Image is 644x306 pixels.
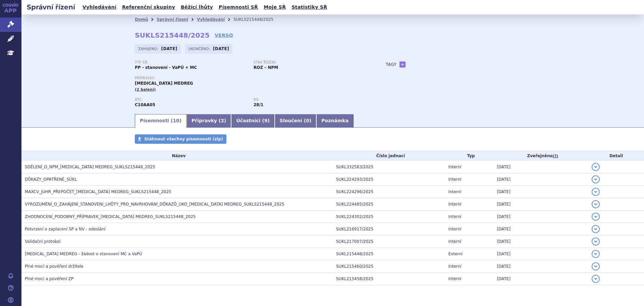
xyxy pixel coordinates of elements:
a: Běžící lhůty [179,3,215,12]
strong: [DATE] [213,46,229,51]
span: Interní [448,264,462,269]
span: 2 [221,118,224,123]
strong: SUKLS215448/2025 [135,31,210,39]
a: Vyhledávání [197,17,225,22]
strong: hypolipidemika, statiny, p.o. [254,102,263,107]
span: ZHODNOCENÍ_PODOBNÝ_PŘÍPRAVEK_ATORVASTATIN MEDREG_SUKLS215448_2025 [25,214,196,219]
button: detail [592,262,600,270]
td: [DATE] [493,273,588,285]
h2: Správní řízení [21,2,80,12]
a: + [399,61,406,68]
span: Stáhnout všechny písemnosti (zip) [144,137,223,141]
a: Sloučení (0) [275,114,316,128]
span: [MEDICAL_DATA] MEDREG [135,81,193,86]
span: Ukončeno: [189,46,211,51]
td: [DATE] [493,161,588,173]
th: Zveřejněno [493,151,588,161]
span: Interní [448,227,462,231]
td: SUKL215460/2025 [333,260,445,273]
td: SUKL332583/2025 [333,161,445,173]
td: [DATE] [493,248,588,260]
span: DŮKAZY_OPATŘENÉ_SÚKL [25,177,77,182]
span: Plné moci a pověření ZP [25,276,73,281]
td: SUKL224485/2025 [333,198,445,211]
a: Moje SŘ [262,3,288,12]
th: Typ [445,151,494,161]
a: Stáhnout všechny písemnosti (zip) [135,134,226,144]
td: SUKL224293/2025 [333,173,445,186]
span: Interní [448,276,462,281]
th: Název [21,151,333,161]
span: ATORVASTATIN MEDREG - žádost o stanovení MC a VaPÚ [25,252,142,256]
td: [DATE] [493,186,588,198]
th: Detail [588,151,644,161]
h3: Tagy [386,60,396,69]
p: ATC: [135,98,247,102]
span: (2 balení) [135,87,156,92]
span: Validační protokol [25,239,61,244]
a: Referenční skupiny [120,3,177,12]
span: Interní [448,239,462,244]
a: Písemnosti (10) [135,114,186,128]
p: RS: [254,98,366,102]
td: [DATE] [493,198,588,211]
a: Správní řízení [157,17,188,22]
span: Interní [448,177,462,182]
li: SUKLS215448/2025 [233,14,282,25]
span: Interní [448,165,462,169]
span: Externí [448,252,463,256]
span: VYROZUMĚNÍ_O_ZAHÁJENÍ_STANOVENÍ_LHŮTY_PRO_NAVRHOVÁNÍ_DŮKAZŮ_UKO_ATORVASTATIN MEDREG_SUKLS215448_2025 [25,202,284,207]
button: detail [592,275,600,283]
span: Plné moci a pověření držitele [25,264,84,269]
a: Účastníci (9) [231,114,274,128]
td: SUKL215458/2025 [333,273,445,285]
td: [DATE] [493,260,588,273]
td: SUKL217007/2025 [333,235,445,248]
a: Domů [135,17,148,22]
span: Interní [448,202,462,207]
a: Písemnosti SŘ [217,3,260,12]
button: detail [592,213,600,221]
strong: ATORVASTATIN [135,102,155,107]
span: SDĚLENÍ_O_NPM_ATORVASTATIN MEDREG_SUKLS215448_2025 [25,165,155,169]
a: Vyhledávání [80,3,118,12]
span: 0 [306,118,309,123]
p: Přípravky: [135,76,372,80]
a: Přípravky (2) [186,114,231,128]
span: Interní [448,189,462,194]
span: MAXCV_JUHR_PŘEPOČET_ATORVASTATIN MEDREG_SUKLS215448_2025 [25,189,171,194]
p: Typ SŘ: [135,60,247,64]
button: detail [592,188,600,196]
td: [DATE] [493,235,588,248]
strong: PP - stanovení - VaPÚ + MC [135,65,197,70]
button: detail [592,237,600,246]
a: Poznámka [316,114,354,128]
td: SUKL224302/2025 [333,211,445,223]
td: [DATE] [493,223,588,235]
span: 10 [173,118,179,123]
strong: [DATE] [161,46,177,51]
td: [DATE] [493,173,588,186]
button: detail [592,225,600,233]
span: Interní [448,214,462,219]
button: detail [592,175,600,183]
strong: ROZ – NPM [254,65,278,70]
td: SUKL215448/2025 [333,248,445,260]
button: detail [592,163,600,171]
span: Potvrzení o zaplacení SP a NV - odeslání [25,227,105,231]
abbr: (?) [553,154,558,159]
button: detail [592,250,600,258]
td: [DATE] [493,211,588,223]
a: Statistiky SŘ [289,3,329,12]
span: 9 [264,118,268,123]
button: detail [592,200,600,208]
td: SUKL216917/2025 [333,223,445,235]
p: Stav řízení: [254,60,366,64]
th: Číslo jednací [333,151,445,161]
span: Zahájeno: [138,46,159,51]
td: SUKL224296/2025 [333,186,445,198]
a: VERSO [215,32,233,39]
